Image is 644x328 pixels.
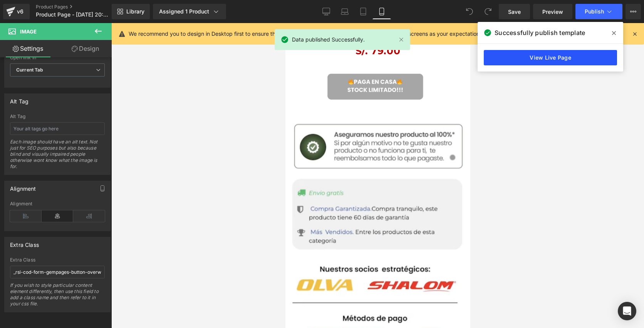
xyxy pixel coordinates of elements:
[159,8,220,15] div: Assigned 1 Product
[495,28,585,37] span: Successfully publish template
[20,28,37,35] span: Image
[480,4,496,19] button: Redo
[10,55,105,60] div: Open link In
[618,302,636,320] div: Open Intercom Messenger
[10,237,39,248] div: Extra Class
[15,7,25,17] div: v6
[3,4,30,19] a: v6
[508,8,521,16] span: Save
[112,4,150,19] a: New Library
[10,114,105,119] div: Alt Tag
[70,19,115,37] span: S/. 79.00
[10,201,105,206] div: Alignment
[10,94,29,105] div: Alt Tag
[484,50,617,65] a: View Live Page
[57,40,113,57] a: Design
[317,4,335,19] a: Desktop
[10,139,105,175] div: Each image should have an alt text. Not just for SEO purposes but also because blind and visually...
[372,4,391,19] a: Mobile
[76,6,109,19] a: DEOS
[462,4,477,19] button: Undo
[10,181,36,192] div: Alignment
[533,4,572,19] a: Preview
[36,4,124,10] a: Product Pages
[10,282,105,312] div: If you wish to style particular content element differently, then use this field to add a class n...
[129,30,481,38] p: We recommend you to design in Desktop first to ensure the responsive layout would display correct...
[575,4,622,19] button: Publish
[36,12,110,18] span: Product Page - [DATE] 20:31:48
[16,67,44,73] b: Current Tab
[10,122,105,135] input: Your alt tags go here
[542,8,563,16] span: Preview
[292,35,365,44] span: Data published Successfully.
[335,4,354,19] a: Laptop
[354,4,372,19] a: Tablet
[10,257,105,263] div: Extra Class
[585,8,604,15] span: Publish
[626,4,641,19] button: More
[126,8,144,15] span: Library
